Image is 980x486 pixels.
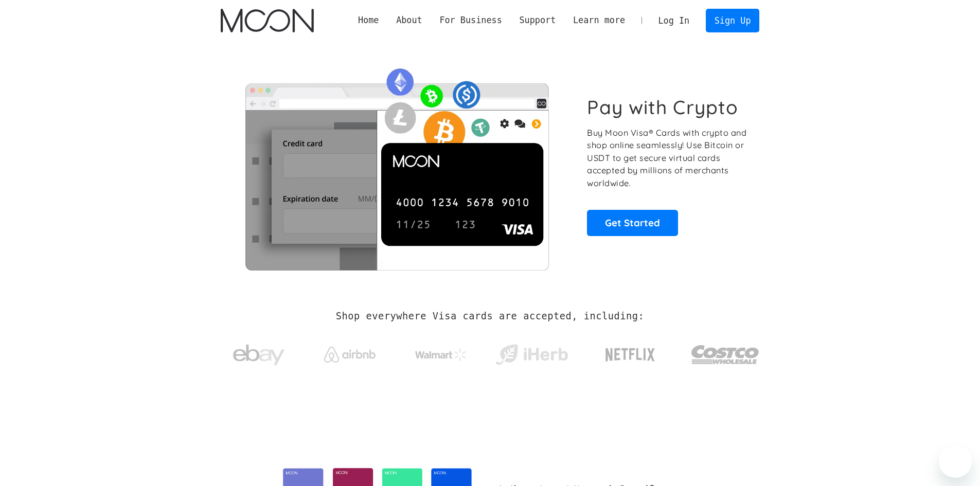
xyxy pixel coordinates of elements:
div: Support [511,14,564,27]
div: About [387,14,431,27]
img: ebay [233,339,284,371]
img: Moon Cards let you spend your crypto anywhere Visa is accepted. [221,61,573,270]
div: Learn more [573,14,625,27]
div: For Business [431,14,511,27]
a: Costco [691,325,760,379]
a: Log In [650,9,698,32]
h1: Pay with Crypto [587,96,738,119]
p: Buy Moon Visa® Cards with crypto and shop online seamlessly! Use Bitcoin or USDT to get secure vi... [587,127,748,190]
img: Netflix [604,342,656,368]
img: iHerb [493,341,570,368]
a: Sign Up [706,9,759,32]
div: Support [519,14,556,27]
a: Get Started [587,210,678,236]
img: Walmart [415,349,467,361]
div: About [396,14,422,27]
img: Airbnb [324,347,376,363]
img: Costco [691,335,760,374]
a: Airbnb [311,336,388,368]
a: Home [349,14,387,27]
div: Learn more [564,14,634,27]
a: home [221,9,314,32]
img: Moon Logo [221,9,314,32]
a: ebay [221,329,297,376]
a: iHerb [493,331,570,373]
iframe: Button to launch messaging window [939,445,972,478]
a: Walmart [402,338,479,366]
div: For Business [439,14,502,27]
h2: Shop everywhere Visa cards are accepted, including: [336,311,644,322]
a: Netflix [584,332,676,373]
